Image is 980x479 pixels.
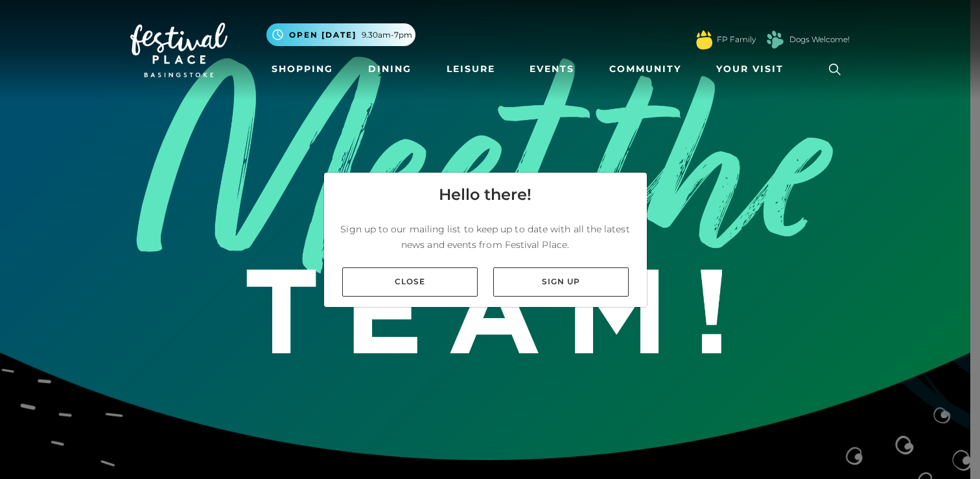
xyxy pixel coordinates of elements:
[716,62,784,76] span: Your Visit
[266,23,415,46] button: Open [DATE] 9.30am-7pm
[717,34,756,45] a: FP Family
[604,57,686,81] a: Community
[711,57,795,81] a: Your Visit
[524,57,579,81] a: Events
[789,34,850,45] a: Dogs Welcome!
[441,57,500,81] a: Leisure
[342,267,478,297] a: Close
[334,221,636,252] p: Sign up to our mailing list to keep up to date with all the latest news and events from Festival ...
[362,29,412,41] span: 9.30am-7pm
[493,267,629,297] a: Sign up
[289,29,356,41] span: Open [DATE]
[439,183,531,206] h4: Hello there!
[130,23,227,77] img: Festival Place Logo
[266,57,338,81] a: Shopping
[363,57,417,81] a: Dining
